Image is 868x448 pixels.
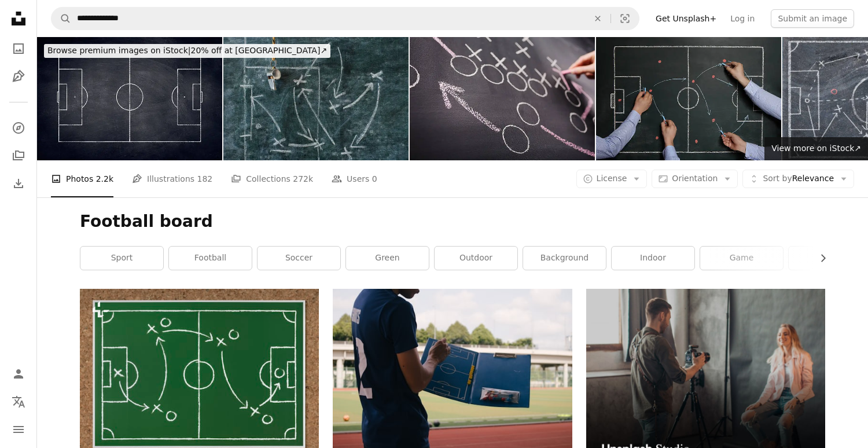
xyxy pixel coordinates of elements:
a: football [169,247,252,270]
button: Submit an image [771,9,854,28]
a: indoor [612,247,694,270]
button: Search Unsplash [52,8,71,30]
a: Users 0 [332,160,377,197]
a: game [700,247,783,270]
a: green [346,247,429,270]
a: Log in [723,9,762,28]
img: Teamwork strategy [596,37,781,160]
button: Menu [7,418,30,441]
a: outdoor [435,247,517,270]
img: man in blue crew neck t-shirt standing on track field during daytime [333,289,572,448]
img: Whistle of soccer referee or trainer and soccer tactics diagram on black board. Great soccer even... [223,37,409,160]
button: Sort byRelevance [742,170,854,188]
a: Photos [7,37,30,60]
a: Collections 272k [231,160,313,197]
span: Orientation [672,174,718,183]
a: Collections [7,144,30,167]
button: License [576,170,648,188]
button: Visual search [611,8,639,30]
button: Clear [585,8,610,30]
a: sport [80,247,163,270]
a: Browse premium images on iStock|20% off at [GEOGRAPHIC_DATA]↗ [37,37,337,65]
a: Download History [7,172,30,195]
span: Browse premium images on iStock | [47,46,190,55]
span: Sort by [763,174,792,183]
button: scroll list to the right [812,247,825,270]
button: Language [7,390,30,413]
img: Hand drawing a game strategy [410,37,595,160]
a: background [523,247,606,270]
a: Explore [7,116,30,139]
a: soccer [258,247,340,270]
span: View more on iStock ↗ [771,144,861,153]
button: Orientation [652,170,738,188]
img: Soccer field on chalkboard [37,37,222,160]
span: 272k [293,172,313,185]
a: Get Unsplash+ [649,9,723,28]
a: Illustrations 182 [132,160,212,197]
span: License [597,174,627,183]
a: Illustrations [7,65,30,88]
a: View more on iStock↗ [764,137,868,160]
h1: Football board [80,211,825,232]
form: Find visuals sitewide [51,7,639,30]
span: 0 [372,172,377,185]
span: 182 [197,172,213,185]
span: Relevance [763,173,834,185]
span: 20% off at [GEOGRAPHIC_DATA] ↗ [47,46,327,55]
a: man in blue crew neck t-shirt standing on track field during daytime [333,363,572,373]
a: Basket ball strategy sketch icon [80,369,319,380]
a: Log in / Sign up [7,362,30,385]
